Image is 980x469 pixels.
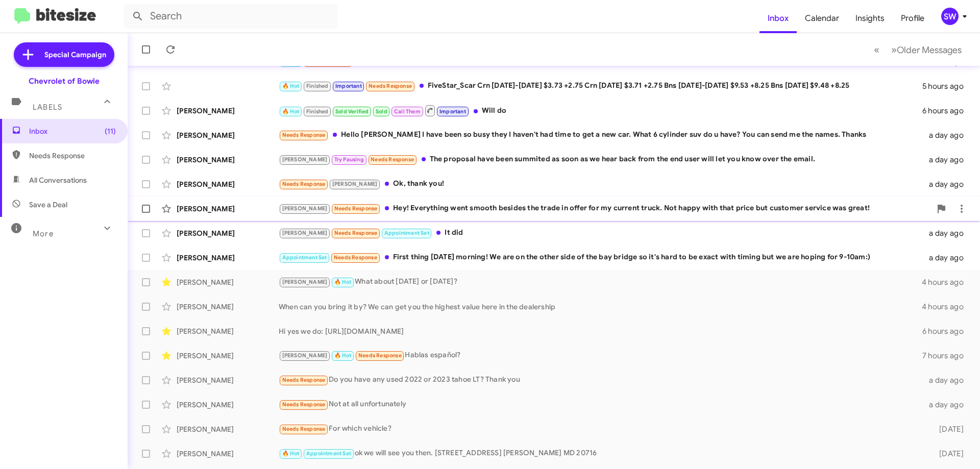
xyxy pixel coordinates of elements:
[33,229,54,238] span: More
[282,132,326,138] span: Needs Response
[922,106,972,116] div: 6 hours ago
[371,156,414,163] span: Needs Response
[922,81,972,91] div: 5 hours ago
[279,374,923,386] div: Do you have any used 2022 or 2023 tahoe LT? Thank you
[279,302,922,312] div: When can you bring it by? We can get you the highest value here in the dealership
[797,4,847,33] a: Calendar
[282,401,326,408] span: Needs Response
[279,326,922,336] div: Hi yes we do: [URL][DOMAIN_NAME]
[282,426,326,432] span: Needs Response
[922,326,972,336] div: 6 hours ago
[29,200,67,210] span: Save a Deal
[279,252,923,263] div: First thing [DATE] morning! We are on the other side of the bay bridge so it's hard to be exact w...
[279,178,923,190] div: Ok, thank you!
[279,104,922,117] div: Will do
[923,130,972,140] div: a day ago
[282,181,326,187] span: Needs Response
[334,352,352,359] span: 🔥 Hot
[282,230,328,236] span: [PERSON_NAME]
[334,254,377,261] span: Needs Response
[279,129,923,141] div: Hello [PERSON_NAME] I have been so busy they I haven't had time to get a new car. What 6 cylinder...
[29,126,116,136] span: Inbox
[334,156,364,163] span: Try Pausing
[439,108,466,115] span: Important
[177,326,279,336] div: [PERSON_NAME]
[33,103,62,112] span: Labels
[384,230,429,236] span: Appointment Set
[279,80,922,92] div: FiveStar_Scar Crn [DATE]-[DATE] $3.73 +2.75 Crn [DATE] $3.71 +2.75 Bns [DATE]-[DATE] $9.53 +8.25 ...
[282,83,300,89] span: 🔥 Hot
[923,179,972,189] div: a day ago
[282,450,300,457] span: 🔥 Hot
[868,39,886,60] button: Previous
[14,42,114,67] a: Special Campaign
[332,181,378,187] span: [PERSON_NAME]
[847,4,893,33] a: Insights
[923,155,972,165] div: a day ago
[335,108,369,115] span: Sold Verified
[376,108,387,115] span: Sold
[334,205,378,212] span: Needs Response
[922,277,972,287] div: 4 hours ago
[29,76,100,86] div: Chevrolet of Bowie
[279,448,923,459] div: ok we will see you then. [STREET_ADDRESS] [PERSON_NAME] MD 20716
[279,203,931,214] div: Hey! Everything went smooth besides the trade in offer for my current truck. Not happy with that ...
[923,375,972,385] div: a day ago
[923,253,972,263] div: a day ago
[177,204,279,214] div: [PERSON_NAME]
[335,83,362,89] span: Important
[279,227,923,239] div: It did
[759,4,797,33] a: Inbox
[279,350,922,361] div: Hablas español?
[177,351,279,361] div: [PERSON_NAME]
[279,399,923,410] div: Not at all unfortunately
[177,179,279,189] div: [PERSON_NAME]
[358,352,402,359] span: Needs Response
[923,400,972,410] div: a day ago
[177,130,279,140] div: [PERSON_NAME]
[177,106,279,116] div: [PERSON_NAME]
[282,108,300,115] span: 🔥 Hot
[923,449,972,459] div: [DATE]
[282,205,328,212] span: [PERSON_NAME]
[334,230,378,236] span: Needs Response
[306,108,329,115] span: Finished
[279,423,923,435] div: For which vehicle?
[282,156,328,163] span: [PERSON_NAME]
[394,108,421,115] span: Call Them
[124,4,338,29] input: Search
[177,228,279,238] div: [PERSON_NAME]
[868,39,968,60] nav: Page navigation example
[933,8,969,25] button: SW
[334,279,352,285] span: 🔥 Hot
[923,424,972,434] div: [DATE]
[941,8,959,25] div: SW
[29,151,116,161] span: Needs Response
[177,449,279,459] div: [PERSON_NAME]
[282,352,328,359] span: [PERSON_NAME]
[874,43,879,56] span: «
[177,400,279,410] div: [PERSON_NAME]
[306,450,351,457] span: Appointment Set
[922,302,972,312] div: 4 hours ago
[105,126,116,136] span: (11)
[306,83,329,89] span: Finished
[369,83,412,89] span: Needs Response
[177,155,279,165] div: [PERSON_NAME]
[177,375,279,385] div: [PERSON_NAME]
[177,302,279,312] div: [PERSON_NAME]
[279,154,923,165] div: The proposal have been summited as soon as we hear back from the end user will let you know over ...
[893,4,933,33] a: Profile
[891,43,897,56] span: »
[282,377,326,383] span: Needs Response
[177,277,279,287] div: [PERSON_NAME]
[177,424,279,434] div: [PERSON_NAME]
[897,44,962,56] span: Older Messages
[282,279,328,285] span: [PERSON_NAME]
[885,39,968,60] button: Next
[177,253,279,263] div: [PERSON_NAME]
